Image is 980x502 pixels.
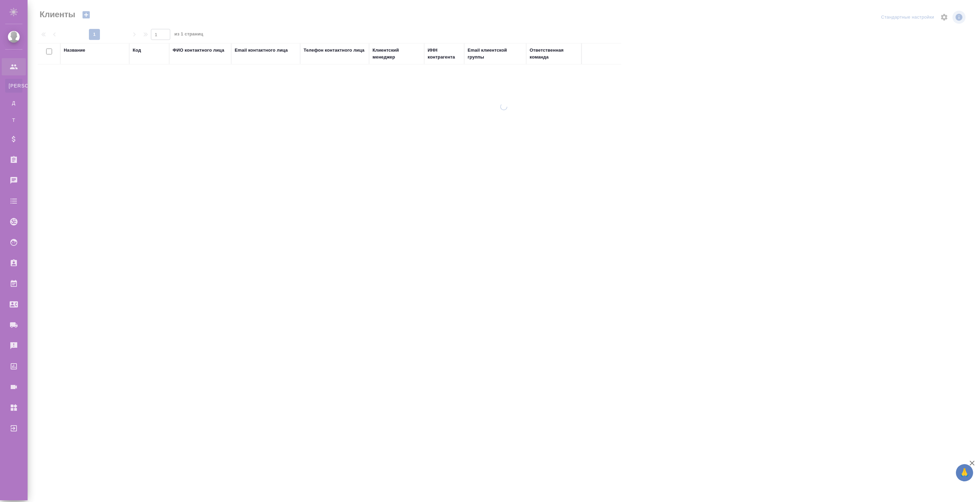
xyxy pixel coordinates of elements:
a: Д [5,96,22,110]
div: Телефон контактного лица [304,47,365,54]
span: Д [9,100,19,106]
div: Email клиентской группы [468,47,523,61]
span: 🙏 [959,466,970,480]
div: ФИО контактного лица [173,47,224,54]
div: Email контактного лица [235,47,288,54]
button: 🙏 [956,464,973,481]
div: Ответственная команда [530,47,578,61]
a: [PERSON_NAME] [5,79,22,93]
div: Код [133,47,141,54]
span: Т [9,117,19,124]
span: [PERSON_NAME] [9,82,19,89]
div: Название [64,47,85,54]
div: Клиентский менеджер [372,47,421,61]
div: ИНН контрагента [428,47,461,61]
a: Т [5,113,22,127]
